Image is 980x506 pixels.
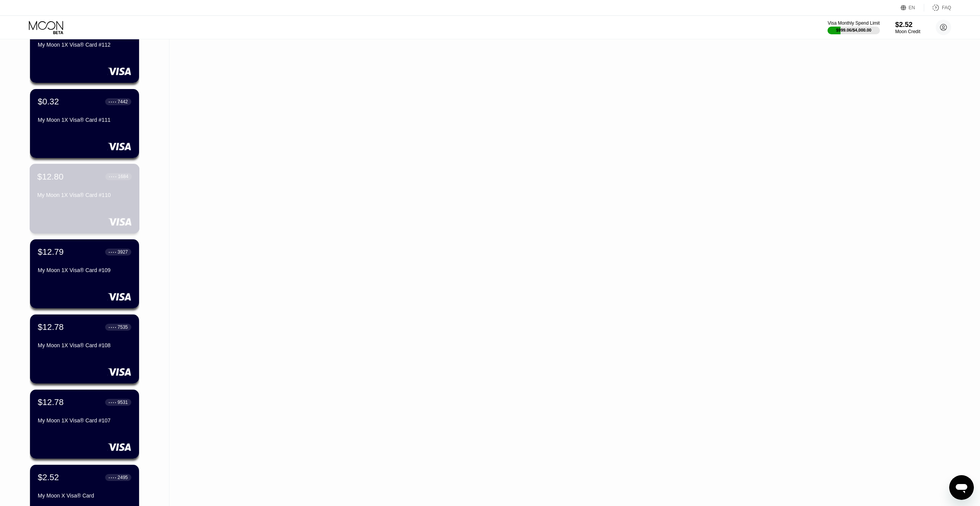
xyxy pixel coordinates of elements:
[38,322,64,332] div: $12.78
[117,400,128,405] div: 9531
[38,472,59,482] div: $2.52
[117,249,128,255] div: 3927
[909,5,915,10] div: EN
[828,20,879,34] div: Visa Monthly Spend Limit$999.06/$4,000.00
[38,117,131,123] div: My Moon 1X Visa® Card #111
[30,390,139,459] div: $12.78● ● ● ●9531My Moon 1X Visa® Card #107
[30,89,139,158] div: $0.32● ● ● ●7442My Moon 1X Visa® Card #111
[924,4,951,12] div: FAQ
[895,21,920,29] div: $2.52
[38,267,131,273] div: My Moon 1X Visa® Card #109
[38,42,131,48] div: My Moon 1X Visa® Card #112
[949,475,974,500] iframe: Mesajlaşma penceresini başlatma düğmesi, görüşme devam ediyor
[38,97,59,107] div: $0.32
[109,101,116,103] div: ● ● ● ●
[836,28,871,32] div: $999.06 / $4,000.00
[38,417,131,424] div: My Moon 1X Visa® Card #107
[117,324,128,330] div: 7535
[901,4,924,12] div: EN
[37,192,132,198] div: My Moon 1X Visa® Card #110
[109,251,116,253] div: ● ● ● ●
[37,171,64,182] div: $12.80
[117,475,128,480] div: 2495
[895,29,920,34] div: Moon Credit
[109,175,117,178] div: ● ● ● ●
[942,5,951,10] div: FAQ
[38,397,64,407] div: $12.78
[109,326,116,328] div: ● ● ● ●
[895,21,920,34] div: $2.52Moon Credit
[30,314,139,383] div: $12.78● ● ● ●7535My Moon 1X Visa® Card #108
[30,164,139,233] div: $12.80● ● ● ●1684My Moon 1X Visa® Card #110
[109,476,116,479] div: ● ● ● ●
[38,342,131,348] div: My Moon 1X Visa® Card #108
[38,493,131,499] div: My Moon X Visa® Card
[828,20,879,26] div: Visa Monthly Spend Limit
[118,174,128,179] div: 1684
[30,14,139,83] div: $0.29● ● ● ●4710My Moon 1X Visa® Card #112
[30,239,139,308] div: $12.79● ● ● ●3927My Moon 1X Visa® Card #109
[38,247,64,257] div: $12.79
[117,99,128,104] div: 7442
[109,401,116,403] div: ● ● ● ●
